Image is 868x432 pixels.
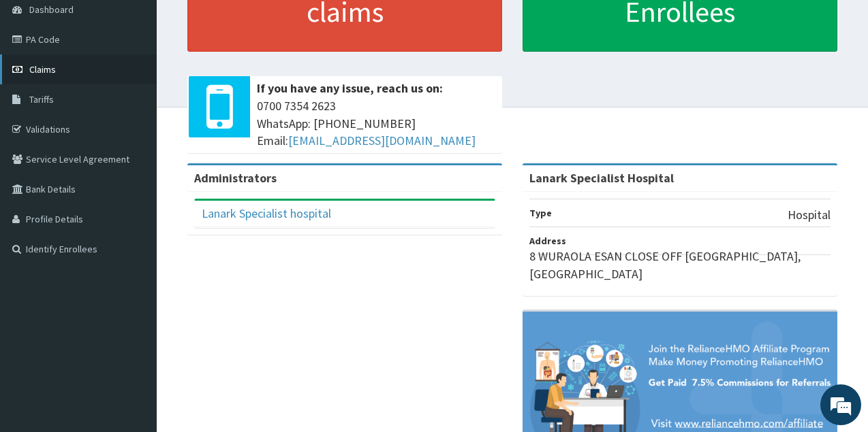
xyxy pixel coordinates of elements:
a: Lanark Specialist hospital [202,205,331,221]
span: Dashboard [29,3,74,16]
a: [EMAIL_ADDRESS][DOMAIN_NAME] [288,133,476,148]
b: Type [529,207,552,219]
b: Administrators [194,170,277,186]
span: Tariffs [29,93,54,105]
p: 8 WURAOLA ESAN CLOSE OFF [GEOGRAPHIC_DATA], [GEOGRAPHIC_DATA] [529,248,831,282]
b: If you have any issue, reach us on: [257,80,443,96]
strong: Lanark Specialist Hospital [529,170,674,186]
span: Claims [29,63,56,76]
b: Address [529,235,566,247]
span: 0700 7354 2623 WhatsApp: [PHONE_NUMBER] Email: [257,97,495,150]
p: Hospital [788,206,831,224]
